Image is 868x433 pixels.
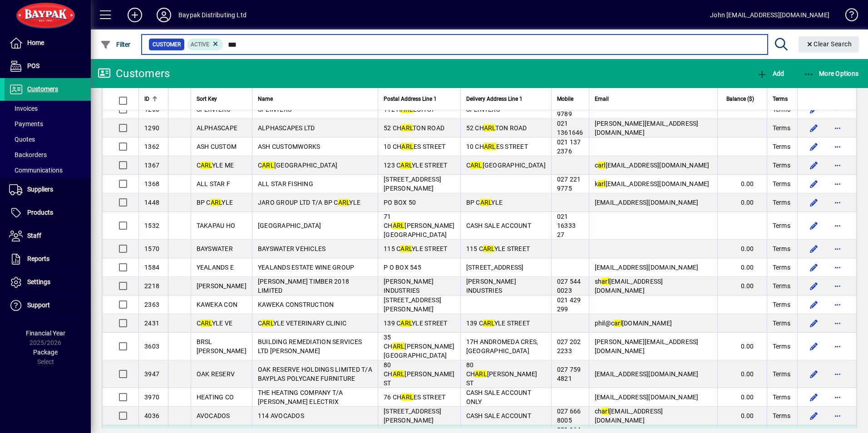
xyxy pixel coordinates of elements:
span: KAWEKA CONSTRUCTION [258,301,334,308]
td: 0.00 [717,407,767,425]
span: [STREET_ADDRESS][PERSON_NAME] [384,408,441,424]
em: ARL [400,162,412,169]
em: ARL [400,320,412,327]
span: Terms [773,411,790,420]
div: Email [595,94,712,104]
em: ARL [201,320,212,327]
span: [PERSON_NAME] INDUSTRIES [384,278,434,294]
span: BRSL [PERSON_NAME] [197,338,247,354]
em: arl [602,278,609,285]
span: ALL STAR F [197,180,231,187]
a: Reports [5,248,91,271]
span: 1290 [144,124,159,132]
span: 10 CH ES STREET [384,143,445,150]
span: BUILDING REMEDIATION SERVICES LTD [PERSON_NAME] [258,338,362,354]
span: 1584 [144,264,159,271]
div: Customers [98,66,170,81]
button: Edit [807,218,821,233]
span: ch [EMAIL_ADDRESS][DOMAIN_NAME] [595,408,663,424]
span: Terms [773,142,790,151]
span: Add [757,70,784,77]
span: Communications [9,167,63,174]
span: Suppliers [27,186,53,193]
span: 027 544 0023 [557,278,581,294]
button: Edit [807,367,821,381]
em: ARL [400,245,412,252]
button: More options [830,121,845,135]
em: ARL [470,162,483,169]
button: More options [830,279,845,293]
span: 027 202 2233 [557,338,581,354]
button: Clear [799,36,859,53]
span: OAK RESERV [197,370,235,378]
button: More options [830,367,845,381]
span: Sort Key [197,94,217,104]
span: C YLE VE [197,320,233,327]
span: PO BOX 50 [384,199,416,206]
em: ARL [338,199,350,206]
span: c [EMAIL_ADDRESS][DOMAIN_NAME] [595,162,710,169]
em: ARL [262,320,273,327]
em: ARL [480,199,492,206]
span: 3947 [144,370,159,378]
a: Suppliers [5,178,91,201]
span: 17H ANDROMEDA CRES, [GEOGRAPHIC_DATA] [466,338,538,354]
span: 139 C YLE STREET [384,320,448,327]
em: ARL [401,124,413,132]
span: YEALANDS E [197,264,234,271]
span: 71 CH [PERSON_NAME][GEOGRAPHIC_DATA] [384,213,455,238]
a: Backorders [5,147,91,162]
span: Balance ($) [726,94,754,104]
span: [EMAIL_ADDRESS][DOMAIN_NAME] [595,264,699,271]
span: 1570 [144,245,159,252]
button: More options [830,260,845,275]
em: ARL [401,143,414,150]
span: Products [27,209,53,216]
span: BP C YLE [466,199,503,206]
span: Terms [773,221,790,230]
button: More options [830,102,845,117]
span: Active [191,41,209,48]
span: Terms [773,281,790,290]
span: 2218 [144,282,159,290]
span: 1448 [144,199,159,206]
a: Communications [5,162,91,178]
span: 021 429 299 [557,296,581,313]
span: ALL STAR FISHING [258,180,313,187]
td: 0.00 [717,175,767,193]
span: [PERSON_NAME][EMAIL_ADDRESS][DOMAIN_NAME] [595,338,699,354]
span: Terms [773,342,790,351]
td: 0.00 [717,193,767,212]
button: Add [120,7,149,23]
em: ARL [484,143,496,150]
span: [STREET_ADDRESS][PERSON_NAME] [384,176,441,192]
span: Payments [9,120,43,128]
span: 2363 [144,301,159,308]
div: ID [144,94,163,104]
span: C YLE ME [197,162,234,169]
span: 123 C YLE STREET [384,162,448,169]
span: 021 137 2376 [557,138,581,155]
span: k [EMAIL_ADDRESS][DOMAIN_NAME] [595,180,710,187]
span: Staff [27,232,41,239]
button: More options [830,218,845,233]
span: Invoices [9,105,38,112]
span: BAYSWATER [197,245,233,252]
span: CASH SALE ACCOUNT [466,412,531,419]
span: 10 CH ES STREET [466,143,528,150]
span: CASH SALE ACCOUNT ONLY [466,389,531,405]
span: Terms [773,123,790,133]
a: Knowledge Base [838,2,857,31]
em: arl [598,162,606,169]
button: More options [830,390,845,404]
span: 115 C YLE STREET [466,245,530,252]
em: ARL [483,320,494,327]
span: Customer [153,40,181,49]
span: 52 CH TON ROAD [466,124,527,132]
span: AVOCADOS [197,412,230,419]
span: Package [33,349,58,356]
span: 1532 [144,222,159,229]
button: Edit [807,139,821,154]
span: ALPHASCAPES LTD [258,124,315,132]
div: Name [258,94,372,104]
